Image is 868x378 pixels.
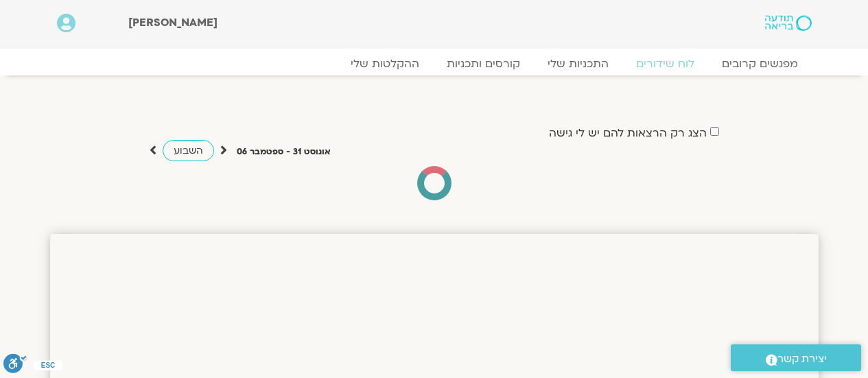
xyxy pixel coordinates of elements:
a: התכניות שלי [534,57,622,71]
p: אוגוסט 31 - ספטמבר 06 [237,145,331,159]
a: ההקלטות שלי [337,57,433,71]
span: השבוע [174,144,203,157]
a: יצירת קשר [731,344,861,371]
span: יצירת קשר [777,350,827,368]
span: [PERSON_NAME] [128,15,218,30]
a: לוח שידורים [622,57,708,71]
a: השבוע [163,140,214,161]
a: קורסים ותכניות [433,57,534,71]
nav: Menu [57,57,812,71]
label: הצג רק הרצאות להם יש לי גישה [549,127,707,139]
a: מפגשים קרובים [708,57,812,71]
